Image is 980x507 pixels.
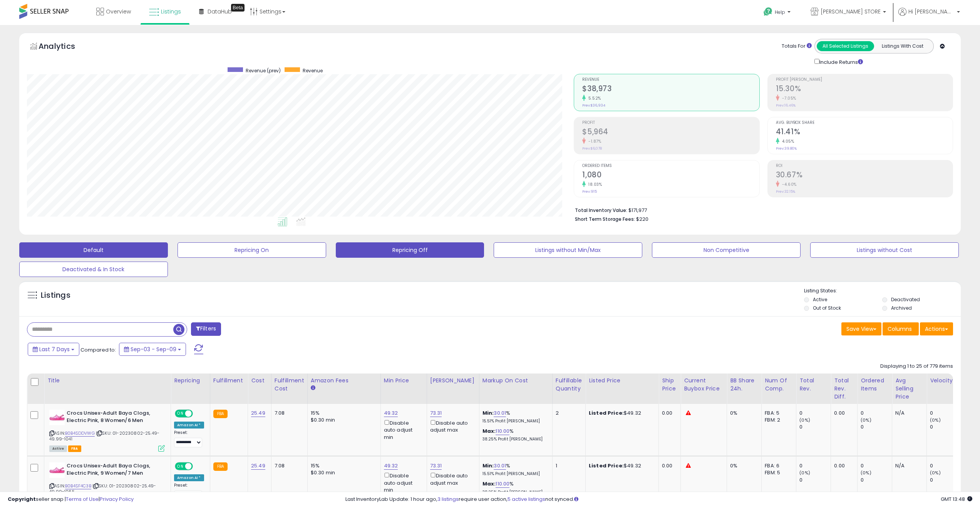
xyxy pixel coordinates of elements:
[49,410,165,451] div: ASIN:
[49,462,65,478] img: 41ASvglHFOL._SL40_.jpg
[930,470,941,476] small: (0%)
[275,462,302,469] div: 7.08
[19,242,168,258] button: Default
[874,41,931,51] button: Listings With Cost
[19,262,168,277] button: Deactivated & In Stock
[39,345,70,353] span: Last 7 Days
[178,242,326,258] button: Repricing On
[41,290,70,301] h5: Listings
[586,95,601,101] small: 5.52%
[779,95,796,101] small: -7.05%
[303,67,323,74] span: Revenue
[275,377,304,393] div: Fulfillment Cost
[311,410,375,417] div: 15%
[765,410,790,417] div: FBA: 5
[930,424,961,430] div: 0
[582,103,605,108] small: Prev: $36,934
[496,427,509,435] a: 110.00
[582,189,597,194] small: Prev: 915
[384,419,421,441] div: Disable auto adjust min
[861,477,892,484] div: 0
[582,84,759,95] h2: $38,973
[49,430,159,442] span: | SKU: 01-20230802-25.49-49.99-1041
[47,377,168,385] div: Title
[582,170,759,181] h2: 1,080
[861,462,892,469] div: 0
[174,430,204,447] div: Preset:
[66,495,99,503] a: Terms of Use
[888,325,912,333] span: Columns
[311,385,315,392] small: Amazon Fees.
[776,121,953,125] span: Avg. Buybox Share
[8,496,134,503] div: seller snap | |
[908,8,955,15] span: Hi [PERSON_NAME]
[208,8,232,15] span: DataHub
[345,496,972,503] div: Last InventoryLab Update: 1 hour ago, require user action, not synced.
[430,377,476,385] div: [PERSON_NAME]
[589,462,624,469] b: Listed Price:
[841,322,881,335] button: Save View
[861,470,871,476] small: (0%)
[496,480,509,488] a: 110.00
[482,480,496,487] b: Max:
[251,462,265,470] a: 25.49
[861,377,889,393] div: Ordered Items
[586,138,601,144] small: -1.87%
[106,8,131,15] span: Overview
[763,7,773,17] i: Get Help
[799,417,810,423] small: (0%)
[556,462,580,469] div: 1
[765,417,790,424] div: FBM: 2
[311,417,375,424] div: $0.30 min
[213,377,245,385] div: Fulfillment
[430,409,442,417] a: 73.31
[730,377,758,393] div: BB Share 24h.
[494,462,506,470] a: 30.01
[776,146,797,151] small: Prev: 39.80%
[119,343,186,356] button: Sep-03 - Sep-09
[730,462,756,469] div: 0%
[174,483,204,500] div: Preset:
[191,322,221,336] button: Filters
[192,463,204,470] span: OFF
[804,287,961,295] p: Listing States:
[662,377,677,393] div: Ship Price
[891,305,912,311] label: Archived
[176,463,185,470] span: ON
[131,345,176,353] span: Sep-03 - Sep-09
[775,9,785,15] span: Help
[482,409,494,417] b: Min:
[192,410,204,417] span: OFF
[891,296,920,303] label: Deactivated
[765,377,793,393] div: Num of Comp.
[895,462,921,469] div: N/A
[556,377,582,393] div: Fulfillable Quantity
[652,242,801,258] button: Non Competitive
[782,43,812,50] div: Totals For
[49,445,67,452] span: All listings currently available for purchase on Amazon
[799,470,810,476] small: (0%)
[930,462,961,469] div: 0
[176,410,185,417] span: ON
[39,41,90,53] h5: Analytics
[776,164,953,168] span: ROI
[589,410,653,417] div: $49.32
[49,483,156,494] span: | SKU: 01-20230802-25.49-49.99-1065
[765,462,790,469] div: FBA: 6
[482,377,549,385] div: Markup on Cost
[589,462,653,469] div: $49.32
[384,377,424,385] div: Min Price
[28,343,79,356] button: Last 7 Days
[8,495,36,503] strong: Copyright
[482,427,496,435] b: Max:
[776,189,795,194] small: Prev: 32.15%
[482,462,494,469] b: Min:
[437,495,459,503] a: 3 listings
[636,215,648,223] span: $220
[251,377,268,385] div: Cost
[275,410,302,417] div: 7.08
[757,1,798,25] a: Help
[799,477,831,484] div: 0
[582,121,759,125] span: Profit
[799,424,831,430] div: 0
